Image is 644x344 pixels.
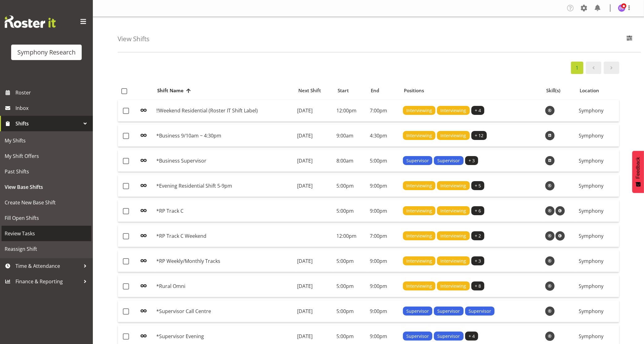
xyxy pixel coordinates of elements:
span: + 8 [475,283,481,290]
a: Past Shifts [2,164,91,179]
span: Roster [15,88,90,97]
img: Rosterit website logo [5,15,56,28]
img: emma-gannaway277.jpg [618,4,625,12]
span: + 2 [475,233,481,239]
td: 9:00pm [367,300,400,322]
span: Positions [404,87,424,94]
td: 9:00pm [367,175,400,197]
span: Supervisor [437,333,460,340]
span: Interviewing [406,207,432,214]
span: Supervisor [437,308,460,315]
td: [DATE] [295,250,334,272]
a: View Base Shifts [2,179,91,195]
a: My Shifts [2,133,91,148]
td: 5:00pm [334,250,367,272]
td: !!Weekend Residential (Roster IT Shift Label) [154,100,295,122]
td: 7:00pm [367,225,400,247]
td: *Evening Residential Shift 5-9pm [154,175,295,197]
td: *Rural Omni [154,275,295,297]
td: 12:00pm [334,100,367,122]
span: Interviewing [440,207,466,214]
span: Interviewing [406,107,432,114]
span: Interviewing [440,132,466,139]
span: + 4 [469,333,475,340]
span: My Shift Offers [5,151,88,161]
span: + 12 [475,132,483,139]
td: [DATE] [295,150,334,172]
td: [DATE] [295,175,334,197]
span: Time & Attendance [15,261,80,271]
td: *Business Supervisor [154,150,295,172]
span: My Shifts [5,136,88,145]
span: Symphony [579,132,603,139]
td: 5:00pm [334,200,367,222]
span: + 6 [475,207,481,214]
span: Reassign Shift [5,244,88,254]
td: *RP Track C Weekend [154,225,295,247]
span: Interviewing [440,182,466,189]
span: Symphony [579,308,603,315]
span: Supervisor [469,308,491,315]
td: 5:00pm [334,275,367,297]
span: End [371,87,379,94]
td: [DATE] [295,275,334,297]
td: [DATE] [295,300,334,322]
a: My Shift Offers [2,148,91,164]
a: Fill Open Shifts [2,210,91,226]
span: Interviewing [406,233,432,239]
span: + 3 [475,258,481,264]
span: Fill Open Shifts [5,213,88,223]
td: 5:00pm [367,150,400,172]
td: 4:30pm [367,125,400,147]
span: Symphony [579,283,603,290]
td: *RP Track C [154,200,295,222]
td: 9:00pm [367,275,400,297]
td: 8:00am [334,150,367,172]
td: 7:00pm [367,100,400,122]
span: Interviewing [406,258,432,264]
a: Create New Base Shift [2,195,91,210]
button: Filter Employees [623,32,636,46]
span: Symphony [579,258,603,264]
td: [DATE] [295,100,334,122]
span: Skill(s) [546,87,560,94]
td: 5:00pm [334,300,367,322]
span: Interviewing [406,182,432,189]
span: Interviewing [406,132,432,139]
a: Review Tasks [2,226,91,241]
span: Next Shift [298,87,321,94]
span: Interviewing [440,233,466,239]
span: + 5 [475,182,481,189]
span: View Base Shifts [5,182,88,192]
h4: View Shifts [118,35,149,42]
td: 9:00pm [367,200,400,222]
span: + 4 [475,107,481,114]
span: Location [580,87,599,94]
span: + 3 [469,157,475,164]
span: Symphony [579,157,603,164]
span: Inbox [15,103,90,113]
span: Supervisor [406,157,429,164]
span: Shift Name [157,87,184,94]
td: 5:00pm [334,175,367,197]
span: Symphony [579,107,603,114]
td: [DATE] [295,125,334,147]
a: Reassign Shift [2,241,91,257]
td: *Supervisor Call Centre [154,300,295,322]
span: Start [338,87,349,94]
span: Symphony [579,333,603,340]
span: Symphony [579,207,603,214]
button: Feedback - Show survey [632,151,644,193]
span: Symphony [579,182,603,189]
span: Shifts [15,119,80,128]
span: Symphony [579,233,603,239]
span: Review Tasks [5,229,88,238]
span: Create New Base Shift [5,198,88,207]
span: Supervisor [437,157,460,164]
span: Interviewing [440,258,466,264]
span: Feedback [635,157,641,179]
td: 9:00pm [367,250,400,272]
span: Interviewing [406,283,432,290]
span: Past Shifts [5,167,88,176]
span: Supervisor [406,308,429,315]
